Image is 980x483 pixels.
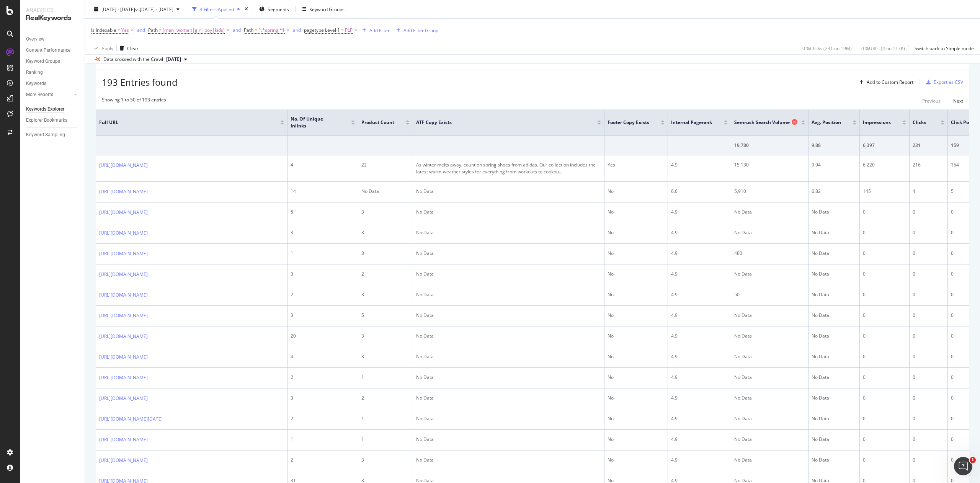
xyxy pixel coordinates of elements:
div: No Data [812,415,856,422]
a: [URL][DOMAIN_NAME] [99,162,148,169]
div: 6,397 [863,142,906,149]
div: No Data [734,209,805,215]
div: Keyword Sampling [26,131,65,139]
div: 0 [913,436,944,443]
div: 5 [361,312,410,319]
span: = [255,27,257,33]
div: Explorer Bookmarks [26,116,67,124]
div: 0 [863,457,906,463]
a: Overview [26,35,79,43]
div: 1 [291,250,355,257]
div: No Data [416,188,601,195]
div: No Data [734,415,805,422]
div: 3 [361,353,410,360]
div: 0 [913,250,944,257]
div: No [608,291,665,298]
div: No [608,353,665,360]
div: 0 [913,229,944,236]
div: 6.82 [812,188,856,195]
div: No Data [361,188,410,195]
div: Previous [922,98,941,104]
span: Path [148,27,158,33]
div: 5 [291,209,355,215]
div: No [608,436,665,443]
div: As winter melts away, count on spring shoes from adidas. Our collection includes the latest warm-... [416,162,601,175]
a: [URL][DOMAIN_NAME][DATE] [99,415,163,423]
div: Keywords [26,80,46,88]
div: 0 [913,457,944,463]
button: [DATE] [163,55,190,64]
a: [URL][DOMAIN_NAME] [99,229,148,237]
div: 216 [913,162,944,168]
button: and [137,26,145,34]
div: 3 [361,291,410,298]
div: No Data [734,457,805,463]
span: ATF Copy Exists [416,119,586,126]
div: No Data [734,353,805,360]
div: 2 [361,271,410,277]
div: No Data [812,353,856,360]
div: No Data [416,209,601,215]
div: Analytics [26,6,78,14]
div: No Data [812,312,856,319]
div: No Data [734,229,805,236]
a: More Reports [26,91,72,99]
span: ≠ [159,27,162,33]
button: Previous [922,96,941,106]
button: Switch back to Simple mode [911,42,974,54]
div: 3 [361,457,410,463]
span: Yes [121,25,129,36]
div: No Data [416,250,601,257]
div: 3 [361,229,410,236]
div: No Data [416,436,601,443]
div: 0 [863,353,906,360]
div: 4.9 [671,229,728,236]
div: 0 % Clicks ( 231 on 19M ) [802,45,852,51]
div: 0 [863,209,906,215]
div: No Data [812,271,856,277]
div: 145 [863,188,906,195]
div: No [608,229,665,236]
div: No [608,333,665,339]
div: No Data [734,374,805,381]
div: Export as CSV [934,79,963,85]
span: Full URL [99,119,269,126]
span: Product Count [361,119,394,126]
div: 0 [913,395,944,401]
div: and [233,27,241,33]
div: Data crossed with the Crawl [103,56,163,63]
div: 4.9 [671,271,728,277]
div: No [608,312,665,319]
div: 4.9 [671,457,728,463]
div: 4.9 [671,395,728,401]
span: No. of Unique Inlinks [291,116,340,129]
a: [URL][DOMAIN_NAME] [99,333,148,340]
a: [URL][DOMAIN_NAME] [99,188,148,196]
button: [DATE] - [DATE]vs[DATE] - [DATE] [91,3,183,15]
div: 4.9 [671,250,728,257]
div: 0 [863,415,906,422]
div: 3 [361,209,410,215]
div: 4.9 [671,209,728,215]
span: Is Indexable [91,27,116,33]
div: Add to Custom Report [867,80,913,85]
div: RealKeywords [26,14,78,23]
a: Keywords [26,80,79,88]
div: No Data [812,436,856,443]
button: Keyword Groups [299,3,348,15]
button: Export as CSV [923,76,963,88]
div: 6.6 [671,188,728,195]
div: Showing 1 to 50 of 193 entries [102,96,166,106]
div: 0 % URLs ( 4 on 117K ) [861,45,905,51]
span: = [341,27,344,33]
button: and [233,26,241,34]
a: [URL][DOMAIN_NAME] [99,271,148,278]
div: 0 [863,374,906,381]
div: No [608,457,665,463]
div: 2 [361,395,410,401]
div: 4.9 [671,162,728,168]
div: 480 [734,250,805,257]
div: 3 [291,229,355,236]
button: Segments [256,3,292,15]
div: 0 [863,229,906,236]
